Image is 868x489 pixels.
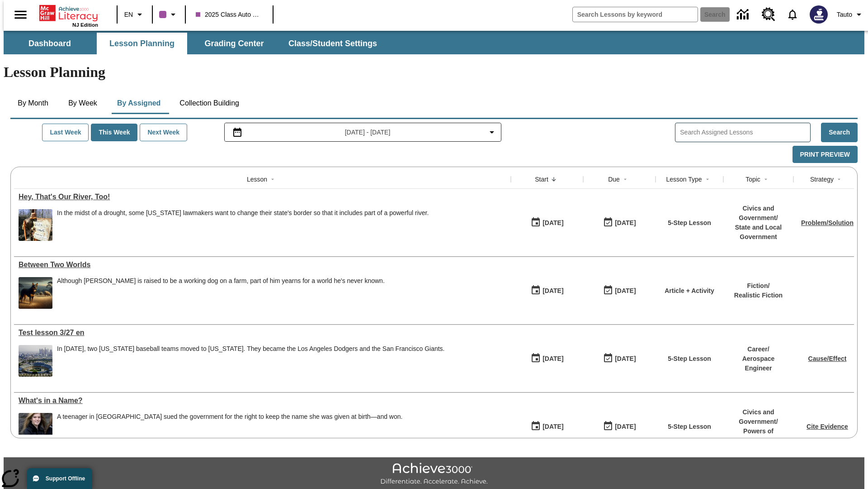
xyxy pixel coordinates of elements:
button: By Month [10,92,56,114]
button: Sort [620,174,631,185]
button: This Week [91,124,137,141]
span: NJ Edition [72,22,98,28]
a: Home [39,4,98,22]
button: Lesson Planning [97,33,187,54]
img: image [19,209,52,241]
svg: Collapse Date Range Filter [486,127,497,138]
img: Dodgers stadium. [19,345,52,377]
div: [DATE] [542,217,563,229]
div: Hey, That's Our River, Too! [19,193,506,201]
img: Achieve3000 Differentiate Accelerate Achieve [380,463,488,486]
img: Avatar [810,5,828,24]
div: [DATE] [542,285,563,297]
div: [DATE] [615,421,636,432]
p: Fiction / [734,281,783,291]
div: SubNavbar [4,33,385,54]
p: Article + Activity [665,286,714,296]
button: Last Week [42,124,89,141]
span: [DATE] - [DATE] [345,128,391,137]
a: Resource Center, Will open in new tab [756,2,781,27]
div: A teenager in [GEOGRAPHIC_DATA] sued the government for the right to keep the name she was given ... [57,413,402,421]
h1: Lesson Planning [4,64,864,81]
button: Sort [267,174,278,185]
span: Support Offline [46,475,85,482]
div: Test lesson 3/27 en [19,329,506,337]
button: Sort [834,174,844,185]
p: 5-Step Lesson [668,422,711,431]
div: [DATE] [542,421,563,432]
span: EN [124,10,133,19]
button: Sort [548,174,559,185]
a: Test lesson 3/27 en, Lessons [19,329,506,337]
div: Between Two Worlds [19,261,506,269]
div: Due [608,175,620,184]
a: Cause/Effect [808,355,847,362]
button: Class/Student Settings [281,33,384,54]
div: [DATE] [542,353,563,364]
button: 08/18/25: First time the lesson was available [528,418,566,435]
p: Civics and Government / [728,407,789,427]
input: Search Assigned Lessons [680,126,810,139]
div: In [DATE], two [US_STATE] baseball teams moved to [US_STATE]. They became the Los Angeles Dodgers... [57,345,445,353]
input: search field [573,7,698,22]
img: Blaer Bjarkardottir smiling and posing. [19,413,52,445]
p: Powers of Government [728,427,789,446]
div: A teenager in Iceland sued the government for the right to keep the name she was given at birth—a... [57,413,402,445]
div: Home [39,3,98,28]
button: Search [821,123,858,142]
button: Profile/Settings [833,6,868,23]
div: In the midst of a drought, some [US_STATE] lawmakers want to change their state's border so that ... [57,209,429,217]
div: [DATE] [615,353,636,364]
p: Realistic Fiction [734,291,783,300]
p: Career / [728,345,789,354]
a: What's in a Name? , Lessons [19,397,506,405]
p: 5-Step Lesson [668,218,711,228]
a: Data Center [731,2,756,27]
div: What's in a Name? [19,397,506,405]
div: Topic [745,175,760,184]
a: Cite Evidence [807,423,848,430]
button: 08/20/25: First time the lesson was available [528,214,566,231]
button: By Assigned [110,92,168,114]
div: [DATE] [615,217,636,229]
button: Class color is purple. Change class color [156,6,182,23]
button: 08/18/25: Last day the lesson can be accessed [600,282,639,299]
button: Dashboard [5,33,95,54]
button: 08/21/25: Last day the lesson can be accessed [600,214,639,231]
a: Problem/Solution [801,219,854,226]
div: Lesson [247,175,267,184]
button: Next Week [140,124,187,141]
button: Print Preview [793,146,858,163]
p: State and Local Government [728,223,789,242]
div: Start [535,175,548,184]
button: Open side menu [7,1,34,28]
button: Language: EN, Select a language [120,6,149,23]
p: Aerospace Engineer [728,354,789,373]
button: 08/18/25: First time the lesson was available [528,282,566,299]
div: Although [PERSON_NAME] is raised to be a working dog on a farm, part of him yearns for a world he... [57,277,385,285]
div: In the midst of a drought, some Georgia lawmakers want to change their state's border so that it ... [57,209,429,241]
button: Sort [760,174,771,185]
button: Grading Center [189,33,279,54]
span: 2025 Class Auto Grade 13 [196,10,263,19]
p: Civics and Government / [728,204,789,223]
img: A dog with dark fur and light tan markings looks off into the distance while sheep graze in the b... [19,277,52,309]
button: 08/18/25: First time the lesson was available [528,350,566,367]
div: In 1958, two New York baseball teams moved to California. They became the Los Angeles Dodgers and... [57,345,445,377]
button: Select the date range menu item [228,127,498,138]
div: Although Chip is raised to be a working dog on a farm, part of him yearns for a world he's never ... [57,277,385,309]
button: Collection Building [172,92,246,114]
a: Hey, That's Our River, Too!, Lessons [19,193,506,201]
span: Tauto [837,10,852,19]
button: Sort [702,174,713,185]
a: Notifications [781,3,804,26]
div: SubNavbar [4,31,864,54]
div: Lesson Type [666,175,702,184]
div: [DATE] [615,285,636,297]
p: 5-Step Lesson [668,354,711,364]
button: Select a new avatar [804,3,833,26]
